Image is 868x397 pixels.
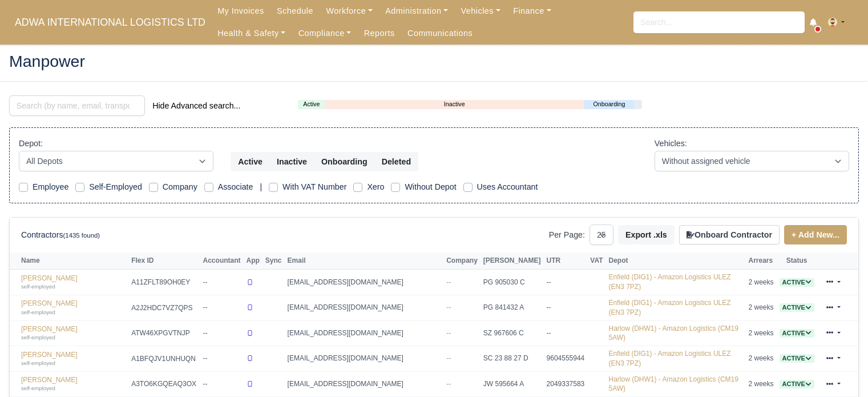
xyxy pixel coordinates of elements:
a: [PERSON_NAME] self-employed [21,299,126,316]
td: [EMAIL_ADDRESS][DOMAIN_NAME] [285,371,444,397]
h6: Contractors [21,230,100,240]
small: self-employed [21,309,55,315]
a: Inactive [325,99,584,109]
label: Self-Employed [89,181,142,194]
td: 2 weeks [746,320,777,346]
td: 2 weeks [746,270,777,295]
a: Enfield (DIG1) - Amazon Logistics ULEZ (EN3 7PZ) [609,273,731,291]
td: 2 weeks [746,346,777,372]
span: ADWA INTERNATIONAL LOGISTICS LTD [9,11,211,34]
td: A3TO6KGQEAQ3OX [128,371,200,397]
label: Company [163,181,197,194]
span: -- [446,278,451,286]
span: -- [446,329,451,337]
button: Onboarding [314,152,375,171]
div: Manpower [1,44,867,81]
th: Email [285,252,444,270]
a: Health & Safety [211,22,292,45]
td: [EMAIL_ADDRESS][DOMAIN_NAME] [285,270,444,295]
td: 2049337583 [544,371,588,397]
iframe: Chat Widget [811,342,868,397]
span: Active [780,354,814,363]
label: Associate [218,181,253,194]
td: 2 weeks [746,371,777,397]
span: Active [780,303,814,312]
label: Per Page: [549,228,585,242]
button: Onboard Contractor [679,225,780,244]
a: Active [780,303,814,311]
small: self-employed [21,360,55,366]
td: ATW46XPGVTNJP [128,320,200,346]
span: Active [780,329,814,338]
th: Accountant [200,252,244,270]
label: Uses Accountant [477,181,538,194]
a: [PERSON_NAME] self-employed [21,351,126,367]
a: Active [780,380,814,388]
a: [PERSON_NAME] self-employed [21,376,126,392]
th: Arrears [746,252,777,270]
input: Search... [633,11,805,33]
label: Without Depot [405,181,456,194]
td: -- [200,371,244,397]
label: Employee [33,181,68,194]
a: Reports [358,22,401,45]
a: Compliance [292,22,357,45]
td: PG 905030 C [481,270,544,295]
th: Sync [263,252,285,270]
span: -- [446,380,451,388]
td: [EMAIL_ADDRESS][DOMAIN_NAME] [285,320,444,346]
td: -- [200,270,244,295]
button: Hide Advanced search... [145,96,248,115]
small: self-employed [21,385,55,391]
span: -- [446,354,451,362]
td: 2 weeks [746,295,777,320]
a: [PERSON_NAME] self-employed [21,325,126,342]
td: SC 23 88 27 D [481,346,544,372]
a: Enfield (DIG1) - Amazon Logistics ULEZ (EN3 7PZ) [609,299,731,316]
a: Active [780,354,814,362]
th: UTR [544,252,588,270]
h2: Manpower [9,53,859,69]
span: -- [446,303,451,311]
td: 9604555944 [544,346,588,372]
td: JW 595664 A [481,371,544,397]
span: Active [780,380,814,388]
a: Active [780,278,814,286]
label: Xero [367,181,384,194]
span: | [260,182,262,191]
th: Company [443,252,481,270]
button: Export .xls [618,225,675,244]
th: Flex ID [128,252,200,270]
label: With VAT Number [282,181,346,194]
th: Name [10,252,128,270]
td: -- [200,320,244,346]
input: Search (by name, email, transporter id) ... [9,95,145,116]
small: self-employed [21,283,55,290]
td: A11ZFLT89OH0EY [128,270,200,295]
small: self-employed [21,334,55,340]
a: Enfield (DIG1) - Amazon Logistics ULEZ (EN3 7PZ) [609,350,731,367]
td: -- [200,295,244,320]
th: [PERSON_NAME] [481,252,544,270]
td: -- [544,320,588,346]
td: [EMAIL_ADDRESS][DOMAIN_NAME] [285,295,444,320]
td: A1BFQJV1UNHUQN [128,346,200,372]
td: PG 841432 A [481,295,544,320]
a: + Add New... [784,225,847,244]
th: Depot [606,252,746,270]
button: Inactive [269,152,314,171]
a: Active [298,99,325,109]
th: App [244,252,263,270]
div: + Add New... [780,225,847,244]
td: -- [544,295,588,320]
a: Communications [401,22,479,45]
small: (1435 found) [63,232,100,239]
button: Deleted [374,152,418,171]
button: Active [231,152,270,171]
a: ADWA INTERNATIONAL LOGISTICS LTD [9,11,211,34]
td: -- [544,270,588,295]
td: -- [200,346,244,372]
td: A2J2HDC7VZ7QPS [128,295,200,320]
td: [EMAIL_ADDRESS][DOMAIN_NAME] [285,346,444,372]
